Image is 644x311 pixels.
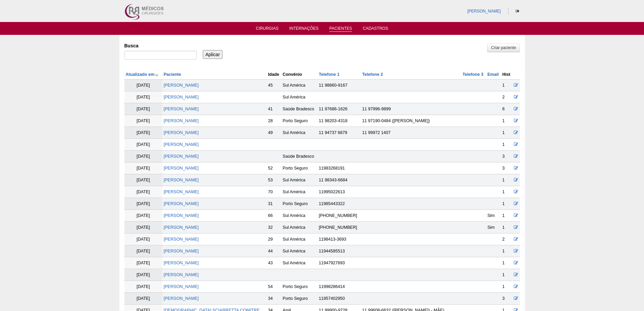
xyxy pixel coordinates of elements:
td: 6 [501,103,512,115]
a: [PERSON_NAME] [467,9,501,14]
td: 53 [267,174,281,186]
a: [PERSON_NAME] [164,213,199,218]
a: Telefone 3 [462,72,483,77]
td: Sul América [281,91,317,103]
td: 11983268191 [317,162,361,174]
td: [DATE] [124,127,162,139]
td: 1 [501,281,512,293]
td: [DATE] [124,162,162,174]
td: 1 [501,139,512,151]
a: [PERSON_NAME] [164,118,199,123]
td: 34 [267,293,281,305]
td: [DATE] [124,245,162,257]
td: 11 98203-4318 [317,115,361,127]
td: [DATE] [124,139,162,151]
td: 1 [501,198,512,210]
td: Sim [486,210,501,222]
td: [DATE] [124,222,162,234]
td: Sul América [281,222,317,234]
td: 1 [501,257,512,269]
a: Atualizado em [126,72,159,77]
td: 49 [267,127,281,139]
td: 11998286414 [317,281,361,293]
td: 31 [267,198,281,210]
td: [DATE] [124,115,162,127]
td: 11995022613 [317,186,361,198]
td: Porto Seguro [281,198,317,210]
td: 11 99972 1407 [361,127,461,139]
a: [PERSON_NAME] [164,237,199,242]
td: 28 [267,115,281,127]
td: Sul América [281,210,317,222]
td: 1 [501,115,512,127]
td: Sim [486,222,501,234]
a: Cadastros [363,26,388,33]
td: 11 97686-1626 [317,103,361,115]
td: 11 98343-6684 [317,174,361,186]
td: 41 [267,103,281,115]
td: 70 [267,186,281,198]
td: Sul América [281,127,317,139]
a: Criar paciente [487,43,520,52]
a: [PERSON_NAME] [164,83,199,88]
a: [PERSON_NAME] [164,154,199,159]
td: [DATE] [124,91,162,103]
td: 1 [501,210,512,222]
td: 3 [501,293,512,305]
a: [PERSON_NAME] [164,142,199,147]
td: Sul América [281,245,317,257]
td: 44 [267,245,281,257]
i: Sair [516,9,519,13]
input: Digite os termos que você deseja procurar. [124,51,197,60]
td: 52 [267,162,281,174]
td: 43 [267,257,281,269]
a: [PERSON_NAME] [164,178,199,182]
th: Hist [501,70,512,80]
td: 3 [501,151,512,162]
a: [PERSON_NAME] [164,107,199,111]
a: Email [487,72,499,77]
a: [PERSON_NAME] [164,272,199,277]
a: Telefone 2 [362,72,383,77]
a: Cirurgias [256,26,279,33]
th: Convênio [281,70,317,80]
td: 2 [501,91,512,103]
td: 11985443322 [317,198,361,210]
td: 11947927693 [317,257,361,269]
td: [DATE] [124,198,162,210]
a: [PERSON_NAME] [164,249,199,253]
td: Sul América [281,234,317,245]
td: [DATE] [124,234,162,245]
td: [DATE] [124,257,162,269]
td: 11957402950 [317,293,361,305]
td: 11 98860-9167 [317,80,361,91]
td: Sul América [281,174,317,186]
a: [PERSON_NAME] [164,95,199,99]
a: Telefone 1 [319,72,339,77]
td: Saúde Bradesco [281,151,317,162]
img: ordem crescente [154,73,159,77]
td: [DATE] [124,80,162,91]
td: 11 97190-0484 ([PERSON_NAME]) [361,115,461,127]
a: [PERSON_NAME] [164,190,199,194]
td: Saúde Bradesco [281,103,317,115]
a: [PERSON_NAME] [164,261,199,265]
td: [DATE] [124,269,162,281]
td: 11944585513 [317,245,361,257]
td: Sul América [281,80,317,91]
input: Aplicar [203,50,223,59]
td: Porto Seguro [281,293,317,305]
label: Busca [124,42,197,49]
td: [PHONE_NUMBER] [317,210,361,222]
td: 1 [501,245,512,257]
a: Internações [289,26,319,33]
a: [PERSON_NAME] [164,296,199,301]
td: 29 [267,234,281,245]
td: 1 [501,174,512,186]
td: [DATE] [124,103,162,115]
a: Paciente [164,72,181,77]
th: Idade [267,70,281,80]
td: 11 94737 6879 [317,127,361,139]
td: [DATE] [124,281,162,293]
a: [PERSON_NAME] [164,201,199,206]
